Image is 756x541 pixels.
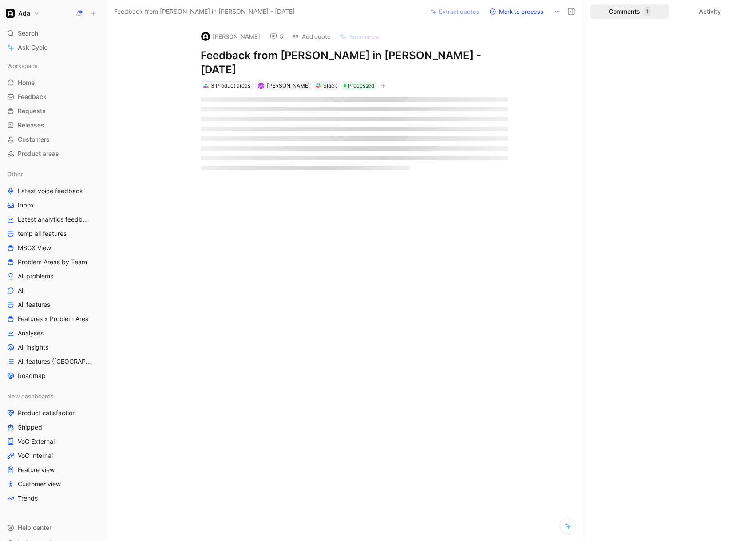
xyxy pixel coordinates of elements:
span: VoC External [18,437,55,446]
a: Product satisfaction [4,406,103,420]
a: VoC External [4,435,103,448]
div: Search [4,27,103,40]
span: Latest analytics feedback [18,215,91,224]
a: Latest voice feedback [4,184,103,198]
a: VoC Internal [4,449,103,462]
button: Add quote [288,30,335,43]
span: Features x Problem Area [18,314,89,323]
span: Problem Areas by Team [18,258,87,267]
button: Extract quotes [427,5,483,18]
span: Product areas [18,149,59,158]
span: New dashboards [7,392,54,401]
a: Requests [4,104,103,118]
span: Home [18,78,35,87]
span: temp all features [18,229,67,238]
div: Comments1 [590,4,669,19]
a: MSGX View [4,241,103,255]
span: Customers [18,135,50,144]
button: 5 [266,30,287,43]
a: Analyses [4,326,103,340]
a: Latest analytics feedback [4,213,103,226]
button: logo[PERSON_NAME] [197,30,264,43]
span: Customer view [18,480,61,489]
div: 3 Product areas [211,81,250,90]
span: Search [18,28,38,39]
a: Customers [4,133,103,146]
span: All insights [18,343,48,352]
button: Summarize [336,31,384,43]
span: Other [7,170,23,179]
a: All [4,284,103,297]
span: Processed [348,81,374,90]
a: Feature view [4,463,103,477]
a: Problem Areas by Team [4,255,103,269]
span: Releases [18,121,44,130]
span: Shipped [18,423,42,432]
span: Inbox [18,201,34,210]
a: Feedback [4,90,103,103]
div: New dashboardsProduct satisfactionShippedVoC ExternalVoC InternalFeature viewCustomer viewTrends [4,390,103,505]
a: All features [4,298,103,311]
img: Ada [6,9,15,18]
span: Roadmap [18,371,46,380]
a: Features x Problem Area [4,312,103,326]
div: OtherLatest voice feedbackInboxLatest analytics feedbacktemp all featuresMSGX ViewProblem Areas b... [4,167,103,382]
div: New dashboards [4,390,103,403]
div: Workspace [4,59,103,72]
span: Feature view [18,465,55,474]
a: Inbox [4,199,103,212]
span: Requests [18,107,46,115]
div: 1 [644,7,651,16]
span: Product satisfaction [18,409,76,418]
span: [PERSON_NAME] [267,82,310,89]
span: Ask Cycle [18,42,47,53]
button: Mark to process [485,5,547,18]
span: Feedback from [PERSON_NAME] in [PERSON_NAME] - [DATE] [114,6,295,17]
span: Latest voice feedback [18,187,83,195]
span: Analyses [18,329,44,338]
span: MSGX View [18,243,51,252]
div: Other [4,167,103,181]
img: avatar [258,83,263,88]
a: Trends [4,492,103,505]
a: Customer view [4,477,103,491]
a: All features ([GEOGRAPHIC_DATA]) [4,355,103,368]
span: Workspace [7,61,38,70]
span: Help center [18,524,51,531]
a: All problems [4,270,103,283]
span: Feedback [18,92,47,101]
button: AdaAda [4,7,42,20]
span: All problems [18,272,53,281]
a: All insights [4,341,103,354]
a: Roadmap [4,369,103,382]
a: Home [4,76,103,89]
a: Ask Cycle [4,41,103,54]
span: All features [18,300,50,309]
a: temp all features [4,227,103,240]
a: Releases [4,119,103,132]
span: All features ([GEOGRAPHIC_DATA]) [18,357,93,366]
div: Activity [671,4,749,19]
span: Trends [18,494,38,503]
h1: Feedback from [PERSON_NAME] in [PERSON_NAME] - [DATE] [201,48,508,77]
span: VoC Internal [18,451,53,460]
div: Processed [342,81,376,90]
span: All [18,286,24,295]
div: Help center [4,521,103,534]
a: Product areas [4,147,103,160]
a: Shipped [4,421,103,434]
span: Summarize [349,33,380,41]
div: Slack [323,81,337,90]
h1: Ada [18,9,30,17]
img: logo [201,32,210,41]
